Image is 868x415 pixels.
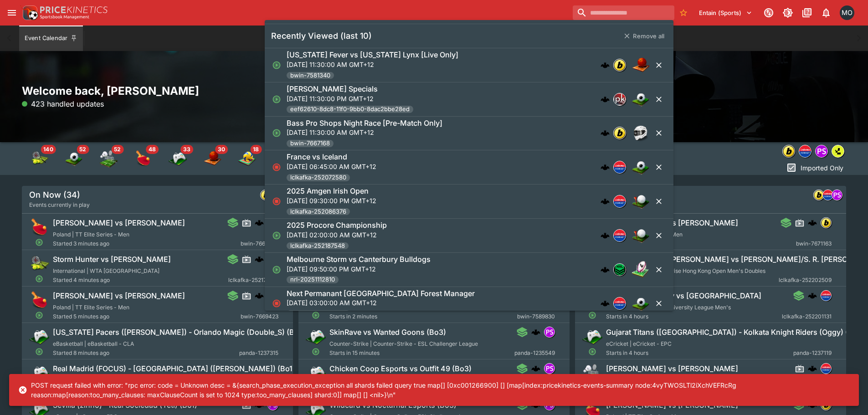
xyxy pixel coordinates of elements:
[29,327,49,347] img: esports.png
[329,364,472,374] h6: Chicken Coop Esports vs Outfit 49 (Bo3)
[287,94,413,103] p: [DATE] 11:30:00 PM GMT+12
[53,231,129,238] span: Poland | TT Elite Series - Men
[822,190,833,200] div: lclkafka
[111,145,123,154] span: 52
[215,145,228,154] span: 30
[40,15,89,19] img: Sportsbook Management
[799,145,811,157] img: lclkafka.png
[53,400,197,410] h6: Sevilla (zinho) - Real Sociedad (Yeti) (Bo1)
[531,400,540,410] div: cerberus
[613,93,626,106] div: pricekinetics
[29,254,49,274] img: tennis.png
[53,364,295,374] h6: Real Madrid (FOCUS) - [GEOGRAPHIC_DATA] ([PERSON_NAME]) (Bo1)
[287,289,475,298] h6: Next Permanant [GEOGRAPHIC_DATA] Forest Manager
[99,149,118,168] img: badminton
[760,5,777,21] button: Connected to PK
[29,217,49,237] img: table_tennis.png
[613,161,626,174] div: lclkafka
[531,364,540,373] img: logo-cerberus.svg
[613,297,626,310] div: lclkafka
[517,312,555,321] span: bwin-7589830
[821,291,831,301] img: lclkafka.png
[287,196,376,205] p: [DATE] 09:30:00 PM GMT+12
[53,239,241,248] span: Started 3 minutes ago
[272,197,281,206] svg: Closed
[613,59,626,72] div: bwin
[823,190,833,200] img: lclkafka.png
[832,190,842,200] div: pandascore
[813,190,824,200] div: bwin
[169,149,187,168] img: esports
[306,327,326,347] img: esports.png
[614,93,626,105] img: pricekinetics.png
[821,217,832,228] div: bwin
[20,4,38,22] img: PriceKinetics Logo
[779,276,832,285] span: lclkafka-252202509
[35,311,43,319] svg: Open
[287,60,458,69] p: [DATE] 11:30:00 AM GMT+12
[30,149,48,168] div: Tennis
[287,264,431,274] p: [DATE] 09:50:00 PM GMT+12
[808,400,817,410] div: cerberus
[832,145,844,158] div: lsports
[588,311,596,319] svg: Open
[306,363,326,383] img: esports.png
[287,173,350,182] span: lclkafka-252072580
[544,327,555,338] div: pandascore
[261,190,271,200] img: bwin.png
[53,218,185,228] h6: [PERSON_NAME] vs [PERSON_NAME]
[601,299,610,308] img: logo-cerberus.svg
[632,158,650,176] img: soccer.png
[815,145,828,158] div: pandascore
[808,400,817,410] img: logo-cerberus.svg
[601,231,610,240] div: cerberus
[693,5,758,20] button: Select Tenant
[606,291,761,301] h6: Hanyang University vs [GEOGRAPHIC_DATA]
[312,311,320,319] svg: Open
[40,6,108,13] img: PriceKinetics
[22,84,293,98] h2: Welcome back, [PERSON_NAME]
[783,145,795,157] img: bwin.png
[287,298,475,307] p: [DATE] 03:00:00 AM GMT+12
[29,363,49,383] img: esports.png
[53,340,134,347] span: eBasketball | eBasketball - CLA
[544,400,555,410] div: pandascore
[613,263,626,276] div: nrl
[531,364,540,373] div: cerberus
[618,29,670,43] button: Remove all
[255,400,264,410] img: logo-cerberus.svg
[65,149,83,168] img: soccer
[169,149,187,168] div: Esports
[312,348,320,356] svg: Open
[632,261,650,279] img: rugby_league.png
[601,231,610,240] img: logo-cerberus.svg
[4,5,20,21] button: open drawer
[29,290,49,310] img: table_tennis.png
[41,145,56,154] span: 140
[606,239,796,248] span: Starts in 4 hours
[601,163,610,172] img: logo-cerberus.svg
[588,348,596,356] svg: Open
[287,162,376,171] p: [DATE] 06:45:00 AM GMT+12
[241,239,278,248] span: bwin-7669426
[601,128,610,138] img: logo-cerberus.svg
[19,26,83,51] button: Event Calendar
[582,327,602,347] img: esports.png
[601,197,610,206] img: logo-cerberus.svg
[821,290,832,301] div: lclkafka
[255,291,264,300] img: logo-cerberus.svg
[239,348,278,358] span: panda-1237315
[228,276,278,285] span: lclkafka-252172153
[287,186,369,196] h6: 2025 Amgen Irish Open
[30,149,48,168] img: tennis
[31,381,736,399] span: POST request failed with error: "rpc error: code = Unknown desc = &{search_phase_execution_except...
[329,304,436,311] span: USA | [PERSON_NAME] Contender Series
[808,291,817,300] img: logo-cerberus.svg
[832,145,844,157] img: lsports.jpeg
[99,149,118,168] div: Badminton
[606,231,683,238] span: Poland | TT Elite Series - Men
[614,59,626,71] img: bwin.png
[272,265,281,274] svg: Open
[821,363,832,374] div: lclkafka
[531,400,540,410] img: logo-cerberus.svg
